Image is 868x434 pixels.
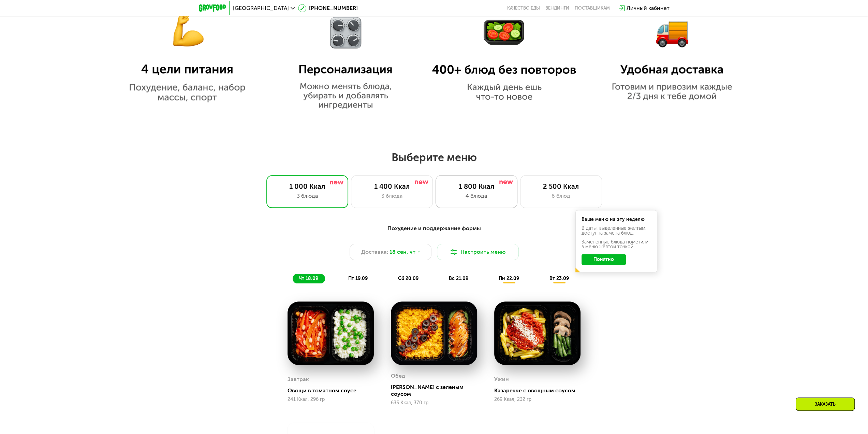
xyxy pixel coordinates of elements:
[796,397,855,411] div: Заказать
[391,384,483,397] div: [PERSON_NAME] с зеленым соусом
[527,192,595,200] div: 6 блюд
[494,387,586,394] div: Казаречче с овощным соусом
[627,4,670,12] div: Личный кабинет
[232,224,636,233] div: Похудение и поддержание формы
[391,371,405,381] div: Обед
[494,397,580,402] div: 269 Ккал, 232 гр
[298,4,358,12] a: [PHONE_NUMBER]
[494,374,509,384] div: Ужин
[389,248,415,256] span: 18 сен, чт
[545,5,569,11] a: Вендинги
[274,192,341,200] div: 3 блюда
[288,387,379,394] div: Овощи в томатном соусе
[443,192,510,200] div: 4 блюда
[358,192,426,200] div: 3 блюда
[398,276,418,281] span: сб 20.09
[549,276,569,281] span: вт 23.09
[233,5,289,11] span: [GEOGRAPHIC_DATA]
[348,276,368,281] span: пт 19.09
[582,226,651,236] div: В даты, выделенные желтым, доступна замена блюд.
[449,276,468,281] span: вс 21.09
[22,151,846,164] h2: Выберите меню
[443,182,510,191] div: 1 800 Ккал
[527,182,595,191] div: 2 500 Ккал
[358,182,426,191] div: 1 400 Ккал
[437,244,519,260] button: Настроить меню
[499,276,519,281] span: пн 22.09
[507,5,540,11] a: Качество еды
[582,254,626,265] button: Понятно
[274,182,341,191] div: 1 000 Ккал
[299,276,318,281] span: чт 18.09
[575,5,610,11] div: поставщикам
[288,374,309,384] div: Завтрак
[361,248,388,256] span: Доставка:
[582,217,651,222] div: Ваше меню на эту неделю
[288,397,374,402] div: 241 Ккал, 296 гр
[391,400,477,406] div: 633 Ккал, 370 гр
[582,240,651,249] div: Заменённые блюда пометили в меню жёлтой точкой.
